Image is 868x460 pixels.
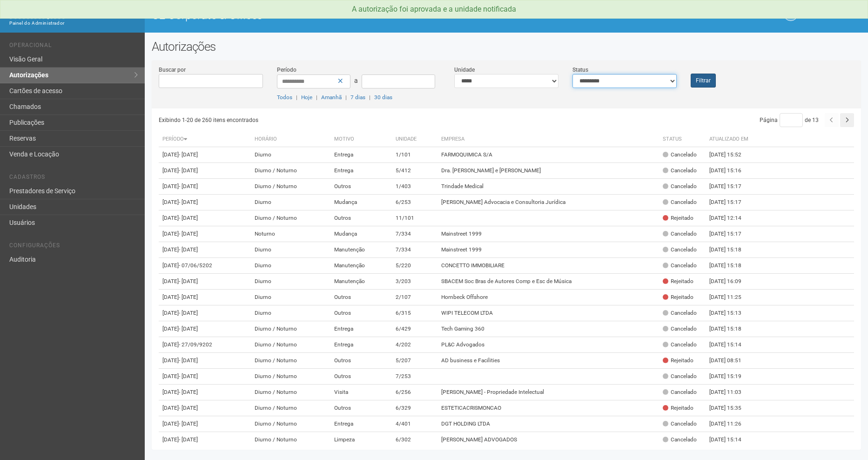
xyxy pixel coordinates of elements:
span: - [DATE] [179,151,198,158]
td: [DATE] 15:14 [706,337,757,353]
td: [DATE] 15:14 [706,432,757,448]
a: 30 dias [374,94,392,101]
td: Outros [330,210,392,226]
td: SBACEM Soc Bras de Autores Comp e Esc de Música [437,274,659,290]
label: Status [572,66,588,74]
td: [DATE] [159,290,251,305]
td: [DATE] [159,321,251,337]
span: - [DATE] [179,246,198,253]
span: | [345,94,347,101]
td: [DATE] [159,353,251,369]
div: Painel do Administrador [9,19,138,27]
td: Outros [330,353,392,369]
td: 6/329 [392,400,437,416]
td: Diurno / Noturno [251,385,331,400]
td: [DATE] 15:16 [706,163,757,179]
div: Cancelado [663,151,697,159]
td: Diurno [251,274,331,290]
td: Diurno [251,147,331,163]
td: [DATE] [159,242,251,258]
div: Rejeitado [663,357,693,365]
div: Rejeitado [663,293,693,301]
a: Hoje [301,94,312,101]
span: | [296,94,297,101]
td: Diurno / Noturno [251,321,331,337]
td: Mudança [330,195,392,210]
span: a [354,77,358,84]
span: - [DATE] [179,199,198,205]
span: - [DATE] [179,310,198,316]
th: Empresa [437,132,659,147]
td: Outros [330,305,392,321]
td: [PERSON_NAME] - Propriedade Intelectual [437,385,659,400]
td: [DATE] 15:17 [706,179,757,195]
td: Tech Gaming 360 [437,321,659,337]
div: Cancelado [663,341,697,349]
td: [DATE] [159,369,251,385]
td: 5/220 [392,258,437,274]
td: 1/101 [392,147,437,163]
td: Entrega [330,337,392,353]
td: [DATE] [159,179,251,195]
span: - [DATE] [179,294,198,300]
td: [DATE] 08:51 [706,353,757,369]
td: 6/429 [392,321,437,337]
td: 11/101 [392,210,437,226]
span: - [DATE] [179,167,198,174]
td: Manutenção [330,274,392,290]
td: DGT HOLDING LTDA [437,416,659,432]
div: Cancelado [663,230,697,238]
div: Cancelado [663,246,697,254]
span: - [DATE] [179,183,198,189]
td: Diurno [251,290,331,305]
span: - [DATE] [179,420,198,427]
td: Diurno / Noturno [251,416,331,432]
span: - [DATE] [179,405,198,411]
th: Atualizado em [706,132,757,147]
td: 4/202 [392,337,437,353]
span: - [DATE] [179,389,198,395]
td: [DATE] 11:03 [706,385,757,400]
td: Mainstreet 1999 [437,242,659,258]
td: CONCETTO IMMOBILIARE [437,258,659,274]
td: 3/203 [392,274,437,290]
div: Rejeitado [663,277,693,285]
td: 1/403 [392,179,437,195]
a: 7 dias [350,94,365,101]
td: [DATE] [159,163,251,179]
div: Rejeitado [663,404,693,412]
div: Cancelado [663,372,697,380]
td: [DATE] 15:17 [706,226,757,242]
td: [DATE] [159,337,251,353]
td: 4/401 [392,416,437,432]
label: Unidade [454,66,475,74]
td: 6/302 [392,432,437,448]
td: Entrega [330,147,392,163]
td: [DATE] 15:35 [706,400,757,416]
td: Outros [330,290,392,305]
div: Cancelado [663,325,697,333]
td: [DATE] 16:09 [706,274,757,290]
span: - [DATE] [179,325,198,332]
td: Diurno [251,305,331,321]
td: 7/334 [392,226,437,242]
th: Horário [251,132,331,147]
td: [DATE] 11:25 [706,290,757,305]
td: [DATE] 11:26 [706,416,757,432]
h1: O2 Corporate & Offices [152,9,499,21]
td: [PERSON_NAME] ADVOGADOS [437,432,659,448]
span: - 27/09/9202 [179,341,212,348]
td: Manutenção [330,242,392,258]
td: Diurno / Noturno [251,179,331,195]
div: Cancelado [663,167,697,175]
div: Cancelado [663,198,697,206]
li: Configurações [9,242,138,252]
td: Mainstreet 1999 [437,226,659,242]
td: Noturno [251,226,331,242]
td: Outros [330,369,392,385]
div: Rejeitado [663,214,693,222]
td: AD business e Facilities [437,353,659,369]
td: 7/253 [392,369,437,385]
th: Período [159,132,251,147]
td: Diurno / Noturno [251,163,331,179]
